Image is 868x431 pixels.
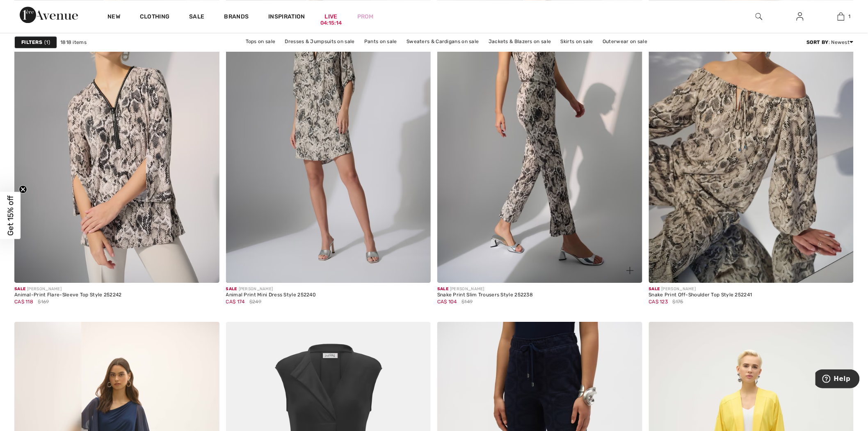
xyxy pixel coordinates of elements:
[19,186,27,194] button: Close teaser
[790,11,810,22] a: Sign In
[224,13,249,22] a: Brands
[189,13,204,22] a: Sale
[21,39,42,46] strong: Filters
[226,286,316,292] div: [PERSON_NAME]
[140,13,169,22] a: Clothing
[14,286,122,292] div: [PERSON_NAME]
[320,19,342,27] div: 04:15:14
[437,292,533,298] div: Snake Print Slim Trousers Style 252238
[437,286,533,292] div: [PERSON_NAME]
[14,292,122,298] div: Animal-Print Flare-Sleeve Top Style 252242
[849,13,851,20] span: 1
[226,299,245,305] span: CA$ 174
[598,36,651,47] a: Outerwear on sale
[484,36,555,47] a: Jackets & Blazers on sale
[60,39,87,46] span: 1818 items
[268,13,305,22] span: Inspiration
[20,7,78,23] img: 1ère Avenue
[249,298,261,305] span: $249
[38,298,49,305] span: $169
[461,298,473,305] span: $149
[107,13,120,22] a: New
[360,36,401,47] a: Pants on sale
[673,298,683,305] span: $175
[281,36,359,47] a: Dresses & Jumpsuits on sale
[815,369,860,390] iframe: Opens a widget where you can find more information
[226,287,237,291] span: Sale
[6,195,15,236] span: Get 15% off
[14,287,25,291] span: Sale
[649,299,668,305] span: CA$ 123
[649,292,752,298] div: Snake Print Off-Shoulder Top Style 252241
[821,11,861,21] a: 1
[437,299,457,305] span: CA$ 104
[806,39,829,45] strong: Sort By
[437,287,448,291] span: Sale
[325,12,338,21] a: Live04:15:14
[242,36,280,47] a: Tops on sale
[649,287,660,291] span: Sale
[44,39,50,46] span: 1
[402,36,483,47] a: Sweaters & Cardigans on sale
[649,286,752,292] div: [PERSON_NAME]
[226,292,316,298] div: Animal Print Mini Dress Style 252240
[357,12,374,21] a: Prom
[797,11,804,21] img: My Info
[557,36,597,47] a: Skirts on sale
[756,11,763,21] img: search the website
[838,11,845,21] img: My Bag
[14,299,33,305] span: CA$ 118
[626,267,634,274] img: plus_v2.svg
[806,39,854,46] div: : Newest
